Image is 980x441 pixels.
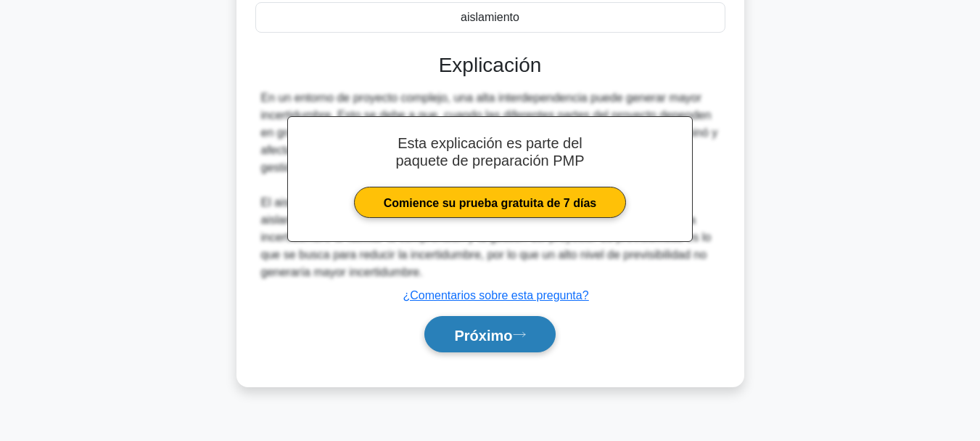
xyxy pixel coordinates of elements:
[439,54,542,76] font: Explicación
[461,11,519,23] font: aislamiento
[261,196,712,278] font: El aislamiento es lo opuesto a la interdependencia, por lo que un alto nivel de aislamiento reduc...
[424,316,555,353] button: Próximo
[403,289,588,302] a: ¿Comentarios sobre esta pregunta?
[454,327,512,343] font: Próximo
[354,187,626,218] a: Comience su prueba gratuita de 7 días
[261,92,718,174] font: En un entorno de proyecto complejo, una alta interdependencia puede generar mayor incertidumbre. ...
